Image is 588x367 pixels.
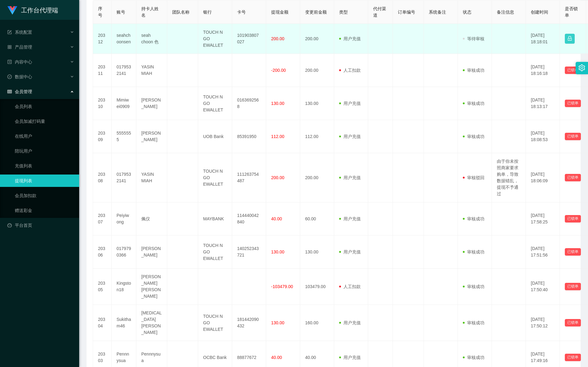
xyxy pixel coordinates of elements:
td: 20306 [93,235,112,269]
span: 审核成功 [463,284,484,289]
td: TOUCH N GO EWALLET [198,153,232,202]
td: 140252343721 [232,235,266,269]
td: 0179532141 [112,153,136,202]
td: 佩仪 [136,202,167,235]
a: 图标: dashboard平台首页 [7,219,74,231]
button: 已锁单 [565,283,581,290]
td: [DATE] 18:08:53 [526,120,560,153]
td: 0179532141 [112,54,136,87]
h1: 工作台代理端 [21,0,58,20]
td: 由于你未按照商家要求购单，导致数据错乱，提现不予通过 [492,153,526,202]
span: 用户充值 [339,36,361,41]
span: 卡号 [237,10,246,15]
span: 130.00 [271,320,284,325]
span: 团队名称 [172,10,190,15]
span: 数据中心 [7,74,32,79]
a: 工作台代理端 [7,7,58,12]
td: [MEDICAL_DATA][PERSON_NAME] [136,305,167,341]
td: seah choon 色 [136,24,167,54]
span: 130.00 [271,101,284,106]
a: 提现列表 [15,175,74,187]
button: 已锁单 [565,67,581,74]
span: 40.00 [271,216,282,221]
span: 200.00 [271,175,284,180]
td: [DATE] 17:51:56 [526,235,560,269]
td: 85391950 [232,120,266,153]
button: 已锁单 [565,133,581,140]
td: 130.00 [300,235,334,269]
td: [DATE] 18:18:01 [526,24,560,54]
span: 银行 [203,10,212,15]
td: [PERSON_NAME] [136,235,167,269]
span: 用户充值 [339,249,361,254]
td: 114440042840 [232,202,266,235]
span: 提现金额 [271,10,288,15]
a: 充值列表 [15,160,74,172]
td: MAYBANK [198,202,232,235]
td: TOUCH N GO EWALLET [198,305,232,341]
td: YASIN MIAH [136,153,167,202]
span: 用户充值 [339,320,361,325]
a: 在线用户 [15,130,74,142]
a: 会员列表 [15,100,74,113]
td: 0179790366 [112,235,136,269]
td: 20304 [93,305,112,341]
td: YASIN MIAH [136,54,167,87]
span: 用户充值 [339,355,361,360]
span: 是否锁单 [565,6,578,18]
span: 内容中心 [7,59,32,64]
span: -200.00 [271,68,286,73]
span: 等待审核 [463,36,484,41]
td: [DATE] 17:50:12 [526,305,560,341]
td: [PERSON_NAME] [136,87,167,120]
td: 0163692568 [232,87,266,120]
span: 状态 [463,10,471,15]
td: TOUCH N GO EWALLET [198,24,232,54]
td: 5555555 [112,120,136,153]
span: 人工扣款 [339,68,361,73]
td: 103479.00 [300,269,334,305]
td: 20307 [93,202,112,235]
td: [DATE] 18:16:18 [526,54,560,87]
span: 代付渠道 [373,6,386,18]
i: 图标: check-circle-o [7,75,12,79]
span: 审核成功 [463,320,484,325]
span: 130.00 [271,249,284,254]
span: 用户充值 [339,175,361,180]
td: Kingston18 [112,269,136,305]
button: 已锁单 [565,248,581,256]
td: [PERSON_NAME] [136,120,167,153]
td: 181442090432 [232,305,266,341]
span: 会员管理 [7,89,32,94]
span: 类型 [339,10,348,15]
td: 200.00 [300,54,334,87]
td: [DATE] 17:58:25 [526,202,560,235]
button: 已锁单 [565,100,581,107]
span: 持卡人姓名 [141,6,159,18]
td: UOB Bank [198,120,232,153]
i: 图标: appstore-o [7,45,12,49]
i: 图标: table [7,89,12,94]
span: 审核成功 [463,134,484,139]
td: Sukitham46 [112,305,136,341]
span: 审核成功 [463,355,484,360]
span: 用户充值 [339,216,361,221]
span: 审核驳回 [463,175,484,180]
td: 200.00 [300,24,334,54]
td: 20312 [93,24,112,54]
a: 赠送彩金 [15,204,74,217]
span: 审核成功 [463,216,484,221]
button: 已锁单 [565,319,581,326]
span: 用户充值 [339,101,361,106]
td: 101903807027 [232,24,266,54]
span: 系统配置 [7,30,32,35]
td: 130.00 [300,87,334,120]
td: 20309 [93,120,112,153]
td: [DATE] 18:06:09 [526,153,560,202]
td: 160.00 [300,305,334,341]
td: 20311 [93,54,112,87]
button: 已锁单 [565,215,581,222]
td: TOUCH N GO EWALLET [198,235,232,269]
img: logo.9652507e.png [7,6,17,15]
span: 创建时间 [531,10,548,15]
